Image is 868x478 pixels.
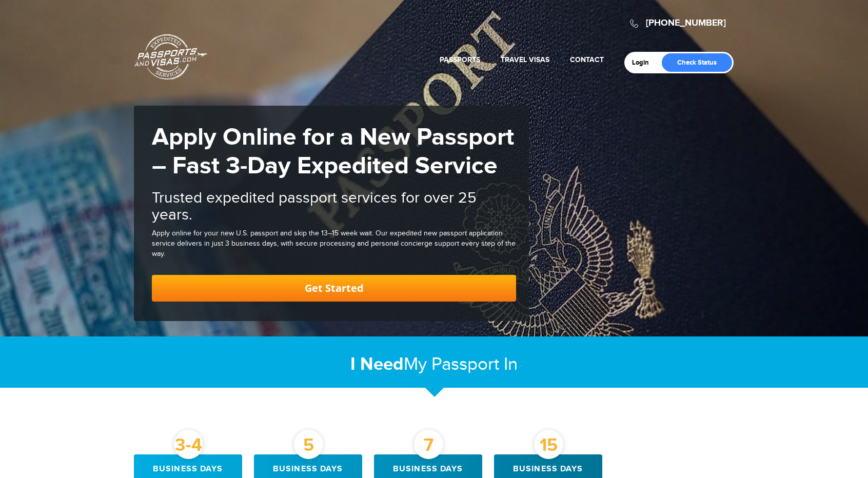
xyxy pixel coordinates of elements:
[152,123,514,181] strong: Apply Online for a New Passport – Fast 3-Day Expedited Service
[501,55,549,64] a: Travel Visas
[632,58,656,67] a: Login
[570,55,604,64] a: Contact
[152,275,516,302] a: Get Started
[134,34,207,80] a: Passports & [DOMAIN_NAME]
[662,53,732,72] a: Check Status
[431,354,518,375] span: Passport In
[152,190,516,224] h2: Trusted expedited passport services for over 25 years.
[414,430,443,459] div: 7
[174,430,203,459] div: 3-4
[152,229,516,260] div: Apply online for your new U.S. passport and skip the 13–15 week wait. Our expedited new passport ...
[350,353,404,375] strong: I Need
[534,430,563,459] div: 15
[134,353,734,375] h2: My
[440,55,480,64] a: Passports
[294,430,323,459] div: 5
[646,17,726,29] a: [PHONE_NUMBER]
